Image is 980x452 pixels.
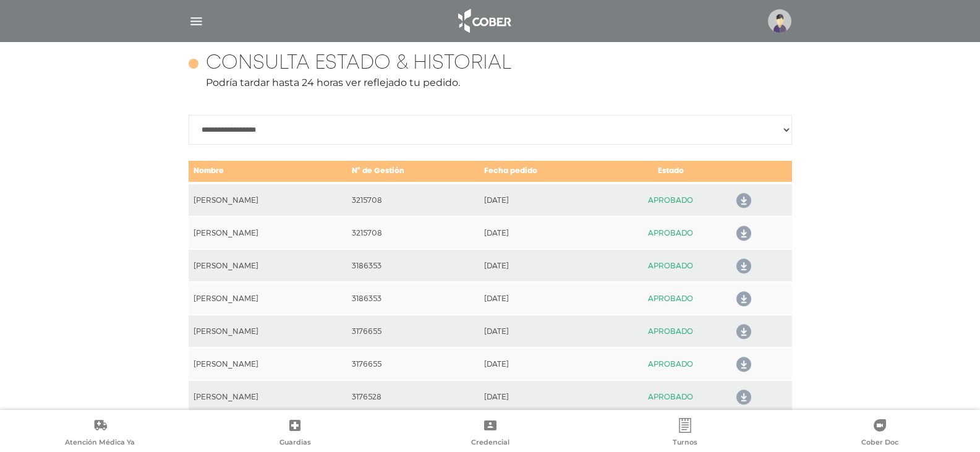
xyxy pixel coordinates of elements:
[189,183,347,216] td: [PERSON_NAME]
[189,216,347,249] td: [PERSON_NAME]
[206,52,511,75] h4: Consulta estado & historial
[347,216,479,249] td: 3215708
[479,348,613,380] td: [DATE]
[612,249,728,282] td: APROBADO
[612,282,728,315] td: APROBADO
[189,249,347,282] td: [PERSON_NAME]
[65,438,135,449] span: Atención Médica Ya
[189,75,792,90] p: Podría tardar hasta 24 horas ver reflejado tu pedido.
[612,183,728,216] td: APROBADO
[347,249,479,282] td: 3186353
[347,380,479,413] td: 3176528
[479,216,613,249] td: [DATE]
[279,438,311,449] span: Guardias
[612,216,728,249] td: APROBADO
[479,160,613,183] td: Fecha pedido
[2,418,197,450] a: Atención Médica Ya
[783,418,978,450] a: Cober Doc
[189,160,347,183] td: Nombre
[393,418,587,450] a: Credencial
[612,160,728,183] td: Estado
[612,348,728,380] td: APROBADO
[612,380,728,413] td: APROBADO
[768,9,791,33] img: profile-placeholder.svg
[197,418,392,450] a: Guardias
[347,183,479,216] td: 3215708
[451,6,516,36] img: logo_cober_home-white.png
[479,183,613,216] td: [DATE]
[189,380,347,413] td: [PERSON_NAME]
[347,282,479,315] td: 3186353
[673,438,697,449] span: Turnos
[347,348,479,380] td: 3176655
[347,315,479,348] td: 3176655
[189,348,347,380] td: [PERSON_NAME]
[189,14,204,29] img: Cober_menu-lines-white.svg
[189,315,347,348] td: [PERSON_NAME]
[612,315,728,348] td: APROBADO
[347,160,479,183] td: N° de Gestión
[189,282,347,315] td: [PERSON_NAME]
[479,315,613,348] td: [DATE]
[479,282,613,315] td: [DATE]
[861,438,898,449] span: Cober Doc
[587,418,782,450] a: Turnos
[479,249,613,282] td: [DATE]
[471,438,509,449] span: Credencial
[479,380,613,413] td: [DATE]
